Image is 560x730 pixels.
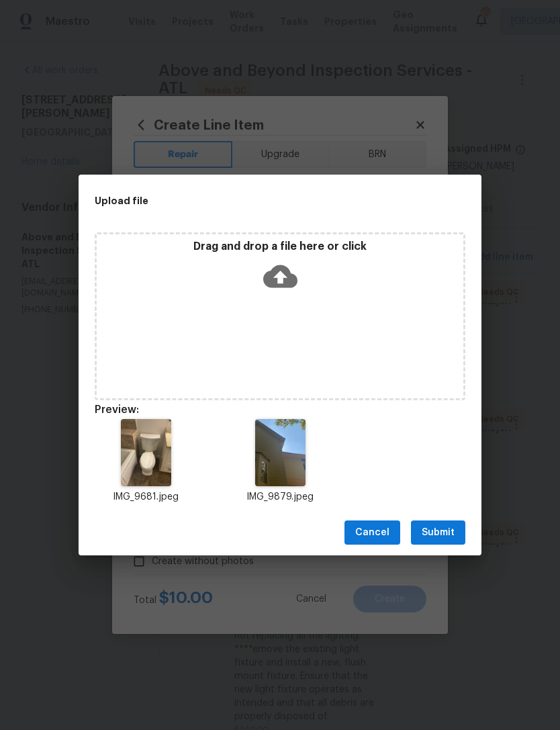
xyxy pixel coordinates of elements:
img: 2Q== [121,419,171,486]
p: IMG_9879.jpeg [229,490,331,504]
span: Cancel [355,524,389,541]
h2: Upload file [95,193,405,208]
button: Cancel [344,520,400,545]
p: IMG_9681.jpeg [95,490,197,504]
p: Drag and drop a file here or click [97,240,463,254]
button: Submit [411,520,465,545]
span: Submit [422,524,455,541]
img: 2Q== [255,419,306,486]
